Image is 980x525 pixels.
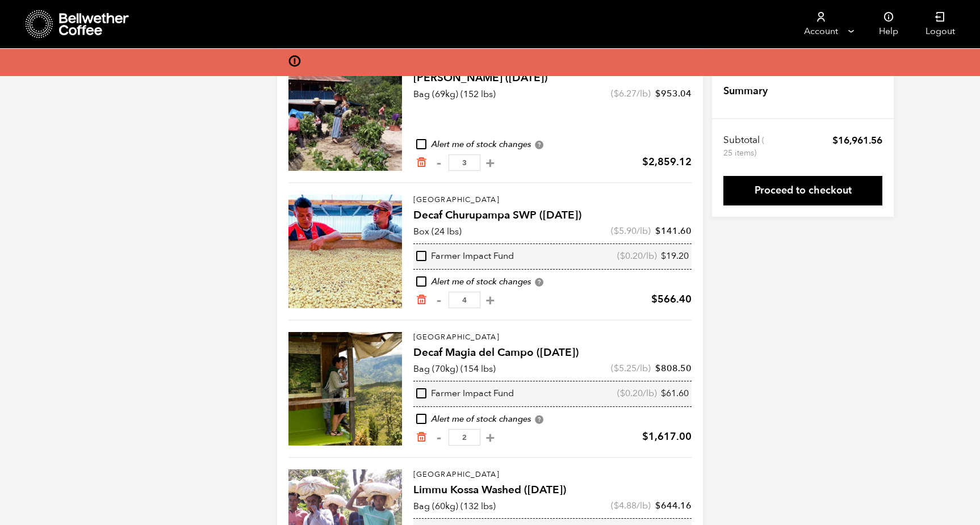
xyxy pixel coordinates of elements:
[413,225,462,238] p: Box (24 lbs)
[432,432,446,443] button: -
[614,362,636,375] bdi: 5.25
[620,250,625,262] span: $
[449,154,480,171] input: Qty
[416,294,427,306] a: Remove from cart
[449,429,480,446] input: Qty
[413,332,692,343] p: [GEOGRAPHIC_DATA]
[661,250,689,262] bdi: 19.20
[655,87,692,100] bdi: 953.04
[432,157,446,169] button: -
[432,295,446,306] button: -
[614,225,619,237] span: $
[620,387,625,400] span: $
[655,362,692,375] bdi: 808.50
[449,292,480,308] input: Qty
[617,250,657,263] span: ( /lb)
[661,387,666,400] span: $
[832,134,882,147] bdi: 16,961.56
[413,499,496,513] p: Bag (60kg) (132 lbs)
[413,138,692,151] div: Alert me of stock changes
[413,195,692,206] p: [GEOGRAPHIC_DATA]
[655,499,661,512] span: $
[413,482,692,498] h4: Limmu Kossa Washed ([DATE])
[723,176,882,205] a: Proceed to checkout
[723,84,768,99] h4: Summary
[413,276,692,288] div: Alert me of stock changes
[611,499,651,512] span: ( /lb)
[642,155,648,169] span: $
[614,499,636,512] bdi: 4.88
[655,225,692,237] bdi: 141.60
[611,362,651,375] span: ( /lb)
[661,250,666,262] span: $
[655,87,661,100] span: $
[642,430,648,444] span: $
[614,87,619,100] span: $
[413,70,692,86] h4: [PERSON_NAME] ([DATE])
[617,388,657,400] span: ( /lb)
[655,362,661,375] span: $
[416,431,427,443] a: Remove from cart
[413,345,692,361] h4: Decaf Magia del Campo ([DATE])
[655,499,692,512] bdi: 644.16
[642,155,692,169] bdi: 2,859.12
[413,413,692,426] div: Alert me of stock changes
[661,387,689,400] bdi: 61.60
[413,208,692,224] h4: Decaf Churupampa SWP ([DATE])
[611,87,651,100] span: ( /lb)
[483,295,497,306] button: +
[614,362,619,375] span: $
[614,87,636,100] bdi: 6.27
[655,225,661,237] span: $
[416,250,514,263] div: Farmer Impact Fund
[614,499,619,512] span: $
[651,292,657,306] span: $
[416,388,514,400] div: Farmer Impact Fund
[413,362,496,376] p: Bag (70kg) (154 lbs)
[723,134,766,159] th: Subtotal
[620,387,643,400] bdi: 0.20
[832,134,838,147] span: $
[611,225,651,237] span: ( /lb)
[416,157,427,169] a: Remove from cart
[642,430,692,444] bdi: 1,617.00
[413,469,692,481] p: [GEOGRAPHIC_DATA]
[620,250,643,262] bdi: 0.20
[651,292,692,306] bdi: 566.40
[614,225,636,237] bdi: 5.90
[483,432,497,443] button: +
[483,157,497,169] button: +
[413,87,496,101] p: Bag (69kg) (152 lbs)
